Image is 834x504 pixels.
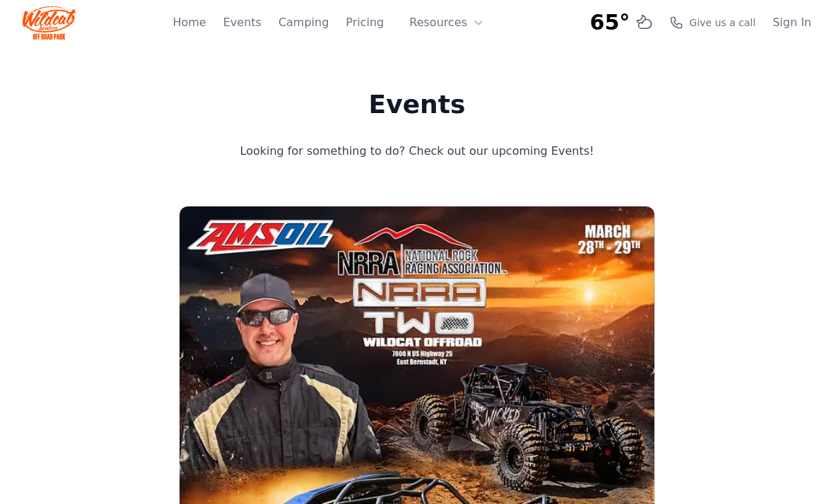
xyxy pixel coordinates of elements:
a: Sign In [773,14,811,31]
a: Give us a call [669,16,756,30]
button: Resources [401,8,493,37]
h1: Events [183,90,651,119]
a: Events [223,14,262,31]
a: Camping [278,14,329,31]
a: Home [172,14,206,31]
img: Wildcat Logo [23,6,76,40]
p: Looking for something to do? Check out our upcoming Events! [183,141,651,161]
span: Give us a call [689,16,756,30]
span: 65° [590,10,630,35]
a: Pricing [346,14,384,31]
